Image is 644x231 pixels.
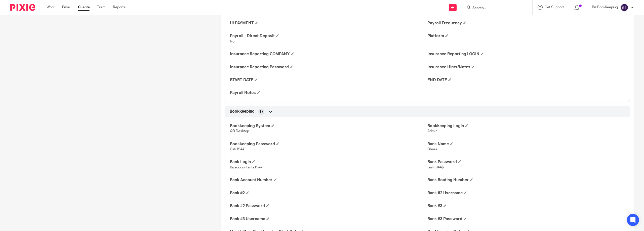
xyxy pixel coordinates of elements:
[230,166,262,169] span: Bizaccountants1944
[427,166,444,169] span: Gafi1944$
[230,109,255,114] span: Bookkeeping
[230,191,427,196] h4: Bank #2
[230,177,427,183] h4: Bank Account Number
[230,40,234,43] span: No
[10,4,35,11] img: Pixie
[427,191,625,196] h4: Bank #2 Username
[230,21,427,26] h4: UI PAYMENT
[427,177,625,183] h4: Bank Routing Number
[545,6,564,9] span: Get Support
[230,216,427,222] h4: Bank #3 Username
[230,129,249,133] span: QB Desktop
[97,5,105,10] a: Team
[427,216,625,222] h4: Bank #3 Password
[427,159,625,165] h4: Bank Password
[427,148,437,151] span: Chase
[427,77,625,83] h4: END DATE
[427,142,625,147] h4: Bank Name
[472,6,517,11] input: Search
[620,4,628,12] img: svg%3E
[427,129,437,133] span: Admin
[592,5,618,10] p: Biz Bookkeeping
[230,142,427,147] h4: Bookkeeping Password
[78,5,90,10] a: Clients
[230,123,427,129] h4: Bookkeeping System
[427,21,625,26] h4: Payroll Frequency
[230,65,427,70] h4: Insurance Reporting Password
[259,109,263,114] span: 17
[230,159,427,165] h4: Bank Login
[47,5,55,10] a: Work
[427,52,625,57] h4: Insurance Reporting LOGIN
[230,77,427,83] h4: START DATE
[62,5,70,10] a: Email
[427,33,625,39] h4: Platform
[230,148,244,151] span: Gafi1944
[427,123,625,129] h4: Bookkeeping Login
[230,33,427,39] h4: Payroll - Direct Deposit
[230,203,427,209] h4: Bank #2 Password
[230,90,427,96] h4: Payroll Notes
[113,5,126,10] a: Reports
[427,65,625,70] h4: Insurance Hints/Notes
[230,52,427,57] h4: Insurance Reporting COMPANY
[427,203,625,209] h4: Bank #3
